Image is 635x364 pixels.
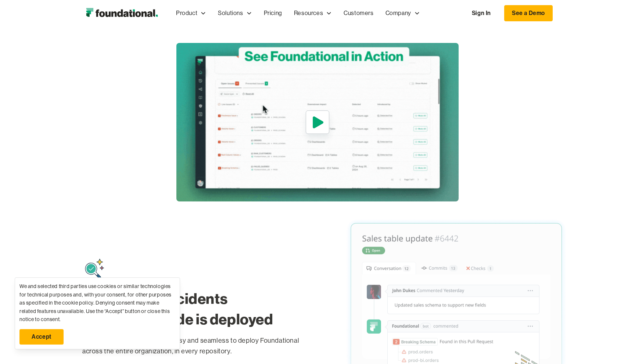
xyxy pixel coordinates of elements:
h3: Find and fix incidents new code is deployed [82,288,303,330]
div: Company [380,1,426,25]
img: Foundational Logo [82,6,161,21]
a: Customers [338,1,379,25]
div: Company [385,8,411,18]
a: See a Demo [504,5,553,21]
p: Native git integrations make it easy and seamless to deploy Foundational across the entire organi... [82,335,303,357]
div: Product [176,8,197,18]
img: Find and Fix Icon [83,258,107,281]
div: וידג'ט של צ'אט [598,329,635,364]
div: We and selected third parties use cookies or similar technologies for technical purposes and, wit... [19,282,175,323]
div: Resources [294,8,323,18]
a: Accept [19,329,64,345]
a: home [82,6,161,21]
div: Solutions [212,1,258,25]
div: Resources [288,1,338,25]
div: Product [170,1,212,25]
a: Pricing [258,1,288,25]
a: open lightbox [176,43,459,201]
iframe: Chat Widget [598,329,635,364]
div: Solutions [218,8,243,18]
a: Sign In [464,6,498,21]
